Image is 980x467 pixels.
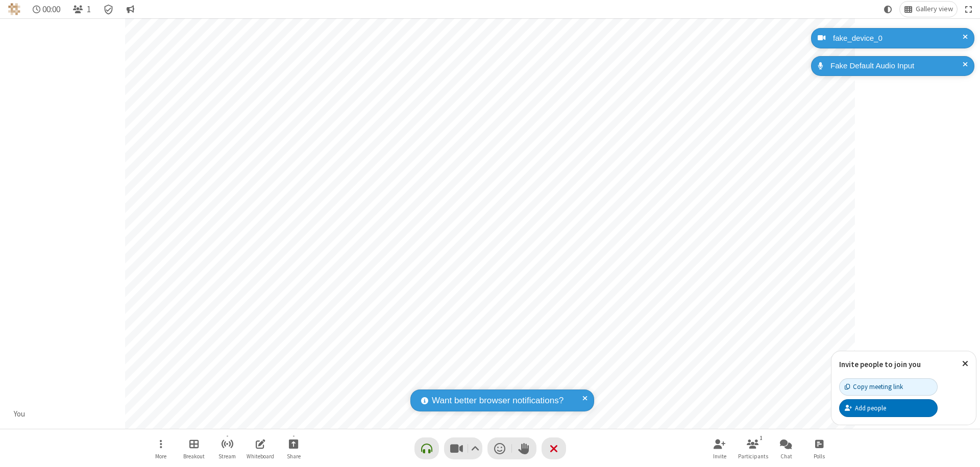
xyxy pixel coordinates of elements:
[68,2,95,17] button: Open participant list
[757,433,766,443] div: 1
[738,453,768,459] span: Participants
[179,434,209,463] button: Manage Breakout Rooms
[87,5,91,14] span: 1
[827,60,967,72] div: Fake Default Audio Input
[961,2,976,17] button: Fullscreen
[183,453,205,459] span: Breakout
[212,434,242,463] button: Start streaming
[432,394,563,407] span: Want better browser notifications?
[771,434,801,463] button: Open chat
[954,351,976,376] button: Close popover
[218,453,236,459] span: Stream
[845,382,903,392] div: Copy meeting link
[916,5,953,13] span: Gallery view
[713,453,726,459] span: Invite
[804,434,835,463] button: Open poll
[487,437,512,459] button: Send a reaction
[122,2,138,17] button: Conversation
[880,2,896,17] button: Using system theme
[839,378,938,396] button: Copy meeting link
[704,434,735,463] button: Invite participants (⌘+Shift+I)
[829,33,967,44] div: fake_device_0
[8,3,20,15] img: QA Selenium DO NOT DELETE OR CHANGE
[414,437,439,459] button: Connect your audio
[814,453,825,459] span: Polls
[468,437,482,459] button: Video setting
[245,434,276,463] button: Open shared whiteboard
[10,408,29,420] div: You
[738,434,768,463] button: Open participant list
[287,453,301,459] span: Share
[247,453,274,459] span: Whiteboard
[155,453,166,459] span: More
[542,437,566,459] button: End or leave meeting
[839,359,921,369] label: Invite people to join you
[444,437,482,459] button: Stop video (⌘+Shift+V)
[29,2,65,17] div: Timer
[99,2,118,17] div: Meeting details Encryption enabled
[42,5,60,14] span: 00:00
[839,399,938,417] button: Add people
[278,434,309,463] button: Start sharing
[512,437,536,459] button: Raise hand
[900,2,957,17] button: Change layout
[145,434,176,463] button: Open menu
[780,453,792,459] span: Chat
